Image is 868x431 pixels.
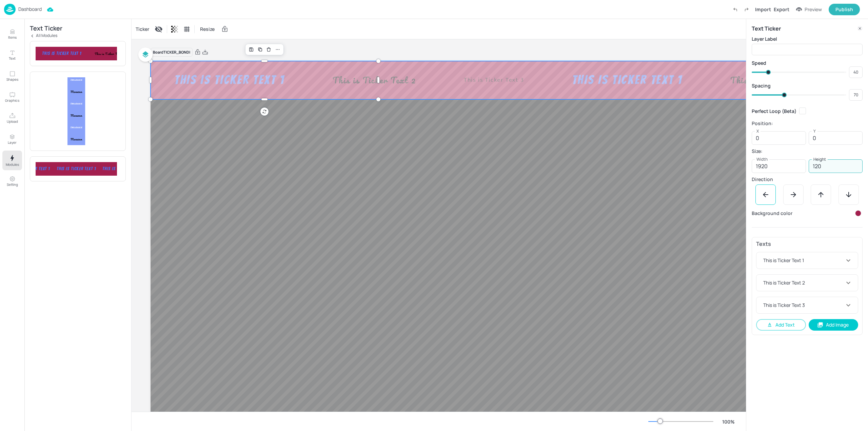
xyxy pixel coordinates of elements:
[741,4,752,15] label: Redo (Ctrl + Y)
[18,7,42,12] p: Dashboard
[835,6,853,13] div: Publish
[720,418,736,425] div: 100 %
[151,48,193,57] div: Board TICKER_BONDI
[2,87,22,107] button: Graphics
[756,297,858,313] div: This is Ticker Text 3
[762,279,844,286] div: This is Ticker Text 2
[71,133,82,146] div: Menuzen
[2,130,22,149] button: Layer
[256,45,264,54] div: Duplicate
[729,4,741,15] label: Undo (Ctrl + Z)
[756,319,806,331] button: Add Text
[762,301,844,309] div: This is Ticker Text 3
[756,241,858,246] p: Texts
[440,77,548,84] div: This is Ticker Text 3
[752,149,863,154] p: Size:
[70,74,82,86] div: Menuboard
[309,75,440,85] div: This is Ticker Text 2
[813,128,816,134] label: Y
[805,6,822,13] div: Preview
[7,182,18,187] p: Setting
[756,128,759,134] label: X
[755,6,771,13] div: Import
[99,166,145,172] div: This is Ticker Text 1
[8,140,17,145] p: Layer
[6,77,18,82] p: Shapes
[247,45,256,54] div: Save Layout
[151,72,309,88] div: This is Ticker Text 1
[756,252,858,269] div: This is Ticker Text 1
[70,97,82,110] div: Menuboard
[2,24,22,44] button: Items
[752,35,863,42] div: Layer Label
[70,121,82,134] div: Menuboard
[2,66,22,86] button: Shapes
[774,6,789,13] div: Export
[2,45,22,65] button: Text
[71,85,82,99] div: Menuzen
[813,156,826,162] label: Height
[88,52,131,55] div: This is Ticker Text 2
[2,172,22,191] button: Setting
[752,24,863,33] div: Text Ticker
[809,319,859,331] button: Add Image
[829,4,860,15] button: Publish
[9,56,16,61] p: Text
[30,26,126,31] div: Text Ticker
[71,109,82,122] div: Menuzen
[752,105,863,117] div: Perfect Loop (Beta)
[752,121,863,126] p: Position:
[762,257,844,264] div: This is Ticker Text 1
[752,59,863,66] div: Speed
[4,4,16,15] img: logo-86c26b7e.jpg
[792,4,826,15] button: Preview
[756,275,858,291] div: This is Ticker Text 2
[134,24,151,35] div: Ticker
[2,109,22,128] button: Upload
[707,75,838,85] div: This is Ticker Text 2
[264,45,273,54] div: Delete
[6,162,19,167] p: Modules
[8,35,17,40] p: Items
[2,151,22,170] button: Modules
[756,156,768,162] label: Width
[752,211,792,216] p: Background color
[53,166,99,172] div: This is Ticker Text 1
[153,24,164,35] div: Display condition
[7,119,18,124] p: Upload
[199,25,216,33] span: Resize
[752,82,863,89] div: Spacing
[36,33,57,38] p: All Modules
[752,177,863,182] p: Direction
[548,72,707,88] div: This is Ticker Text 1
[5,98,19,103] p: Graphics
[36,51,88,56] div: This is Ticker Text 1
